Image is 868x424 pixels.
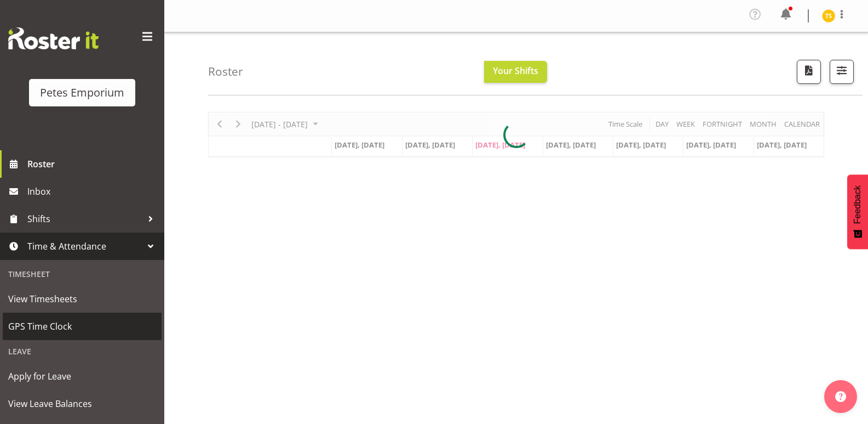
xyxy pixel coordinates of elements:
[208,65,243,78] h4: Roster
[847,174,868,249] button: Feedback - Show survey
[27,156,159,172] span: Roster
[822,9,835,22] img: tamara-straker11292.jpg
[27,183,159,200] span: Inbox
[3,263,162,285] div: Timesheet
[830,60,854,84] button: Filter Shifts
[797,60,821,84] button: Download a PDF of the roster according to the set date range.
[3,285,162,313] a: View Timesheets
[8,27,99,49] img: Rosterit website logo
[40,84,124,101] div: Petes Emporium
[3,313,162,340] a: GPS Time Clock
[484,61,547,83] button: Your Shifts
[8,318,156,335] span: GPS Time Clock
[3,390,162,417] a: View Leave Balances
[8,395,156,412] span: View Leave Balances
[27,238,142,255] span: Time & Attendance
[853,185,863,224] span: Feedback
[8,291,156,307] span: View Timesheets
[493,65,538,77] span: Your Shifts
[3,363,162,390] a: Apply for Leave
[27,211,142,227] span: Shifts
[835,391,846,402] img: help-xxl-2.png
[3,340,162,363] div: Leave
[8,368,156,385] span: Apply for Leave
